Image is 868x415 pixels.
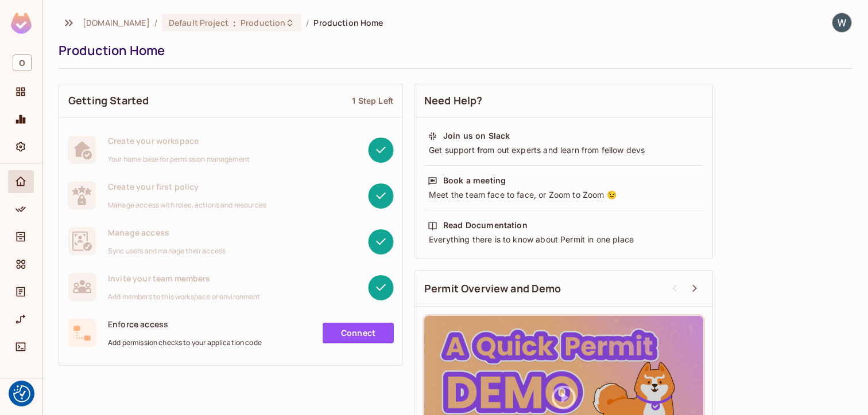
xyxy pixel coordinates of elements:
[8,385,34,408] div: Help & Updates
[108,135,250,146] span: Create your workspace
[8,198,34,221] div: Policy
[832,13,851,32] img: Web Team
[13,385,30,402] button: Consent Preferences
[8,170,34,193] div: Home
[108,227,226,238] span: Manage access
[428,189,700,201] div: Meet the team face to face, or Zoom to Zoom 😉
[428,144,700,156] div: Get support from out experts and learn from fellow devs
[443,175,506,186] div: Book a meeting
[108,201,266,210] span: Manage access with roles, actions and resources
[154,17,157,28] li: /
[424,281,561,296] span: Permit Overview and Demo
[443,130,510,142] div: Join us on Slack
[108,292,261,302] span: Add members to this workspace or environment
[108,319,262,330] span: Enforce access
[8,308,34,331] div: URL Mapping
[13,54,32,71] span: O
[68,93,149,108] span: Getting Started
[8,50,34,76] div: Workspace: oxylabs.io
[8,253,34,276] div: Elements
[323,323,394,343] a: Connect
[352,95,393,106] div: 1 Step Left
[232,18,237,28] span: :
[428,234,700,245] div: Everything there is to know about Permit in one place
[108,338,262,347] span: Add permission checks to your application code
[8,225,34,248] div: Directory
[8,280,34,303] div: Audit Log
[313,17,383,28] span: Production Home
[83,17,150,28] span: the active workspace
[8,135,34,158] div: Settings
[8,108,34,131] div: Monitoring
[169,17,228,28] span: Default Project
[108,273,261,284] span: Invite your team members
[108,181,266,192] span: Create your first policy
[424,93,483,108] span: Need Help?
[108,155,250,164] span: Your home base for permission management
[443,220,528,231] div: Read Documentation
[11,13,32,34] img: SReyMgAAAABJRU5ErkJggg==
[306,17,309,28] li: /
[8,80,34,103] div: Projects
[8,335,34,358] div: Connect
[241,17,285,28] span: Production
[108,246,226,256] span: Sync users and manage their access
[59,42,846,59] div: Production Home
[13,385,30,402] img: Revisit consent button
